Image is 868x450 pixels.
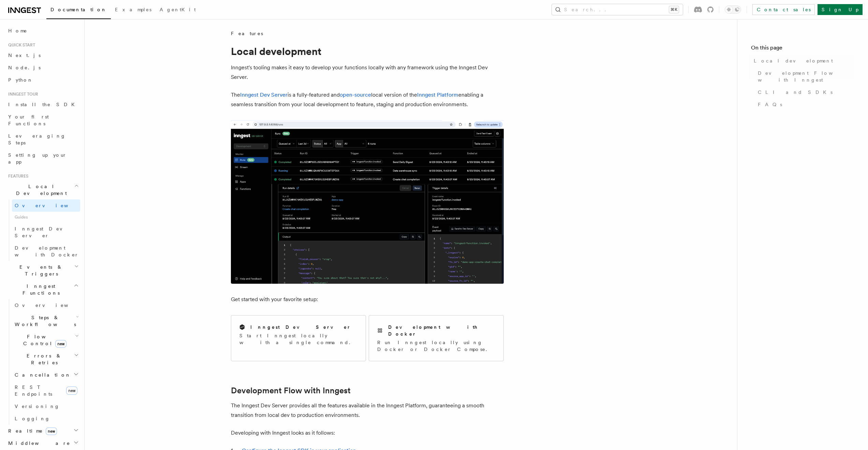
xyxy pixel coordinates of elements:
[751,44,854,55] h4: On this page
[50,7,107,12] span: Documentation
[8,133,66,145] span: Leveraging Steps
[5,425,80,437] button: Realtimenew
[755,67,854,86] a: Development Flow with Inngest
[12,199,80,212] a: Overview
[231,90,504,109] p: The is a fully-featured and local version of the enabling a seamless transition from your local d...
[240,92,288,98] a: Inngest Dev Server
[15,384,52,397] span: REST Endpoints
[5,92,38,97] span: Inngest tour
[5,427,57,434] span: Realtime
[111,2,156,18] a: Examples
[5,74,80,86] a: Python
[12,412,80,425] a: Logging
[5,264,74,277] span: Events & Triggers
[5,199,80,261] div: Local Development
[8,77,33,83] span: Python
[8,152,67,165] span: Setting up your app
[417,92,458,98] a: Inngest Platform
[5,280,80,299] button: Inngest Functions
[250,324,351,331] h2: Inngest Dev Server
[115,7,151,12] span: Examples
[552,4,683,15] button: Search...⌘K
[156,2,200,18] a: AgentKit
[66,386,77,395] span: new
[5,61,80,74] a: Node.js
[231,30,263,37] span: Features
[231,428,504,438] p: Developing with Inngest looks as it follows:
[12,381,80,400] a: REST Endpointsnew
[12,369,80,381] button: Cancellation
[758,70,854,83] span: Development Flow with Inngest
[669,6,679,13] kbd: ⌘K
[5,49,80,61] a: Next.js
[369,315,504,361] a: Development with DockerRun Inngest locally using Docker or Docker Compose.
[239,332,357,346] p: Start Inngest locally with a single command.
[8,27,27,34] span: Home
[5,149,80,168] a: Setting up your app
[5,130,80,149] a: Leveraging Steps
[755,86,854,98] a: CLI and SDKs
[12,299,80,311] a: Overview
[8,114,49,126] span: Your first Functions
[231,120,504,284] img: The Inngest Dev Server on the Functions page
[12,400,80,412] a: Versioning
[5,283,74,296] span: Inngest Functions
[752,4,815,15] a: Contact sales
[46,2,111,19] a: Documentation
[15,416,50,421] span: Logging
[5,173,28,179] span: Features
[5,261,80,280] button: Events & Triggers
[758,101,782,108] span: FAQs
[55,340,67,348] span: new
[12,331,80,350] button: Flow Controlnew
[388,324,495,337] h2: Development with Docker
[12,242,80,261] a: Development with Docker
[377,339,495,353] p: Run Inngest locally using Docker or Docker Compose.
[5,183,74,197] span: Local Development
[5,299,80,425] div: Inngest Functions
[340,92,371,98] a: open-source
[12,311,80,331] button: Steps & Workflows
[751,55,854,67] a: Local development
[12,314,76,328] span: Steps & Workflows
[231,295,504,304] p: Get started with your favorite setup:
[755,98,854,111] a: FAQs
[12,333,75,347] span: Flow Control
[231,386,351,395] a: Development Flow with Inngest
[231,45,504,57] h1: Local development
[12,212,80,223] span: Guides
[231,401,504,420] p: The Inngest Dev Server provides all the features available in the Inngest Platform, guaranteeing ...
[754,57,833,64] span: Local development
[231,63,504,82] p: Inngest's tooling makes it easy to develop your functions locally with any framework using the In...
[8,65,41,70] span: Node.js
[5,437,80,449] button: Middleware
[818,4,863,15] a: Sign Up
[15,226,73,238] span: Inngest Dev Server
[758,89,833,96] span: CLI and SDKs
[12,350,80,369] button: Errors & Retries
[46,427,57,435] span: new
[5,98,80,111] a: Install the SDK
[5,25,80,37] a: Home
[15,245,79,257] span: Development with Docker
[12,223,80,242] a: Inngest Dev Server
[160,7,196,12] span: AgentKit
[5,111,80,130] a: Your first Functions
[8,102,79,107] span: Install the SDK
[15,203,85,208] span: Overview
[12,352,74,366] span: Errors & Retries
[5,42,35,48] span: Quick start
[231,315,366,361] a: Inngest Dev ServerStart Inngest locally with a single command.
[725,5,741,14] button: Toggle dark mode
[15,303,85,308] span: Overview
[5,440,70,447] span: Middleware
[5,180,80,199] button: Local Development
[12,371,71,378] span: Cancellation
[15,404,60,409] span: Versioning
[8,53,41,58] span: Next.js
